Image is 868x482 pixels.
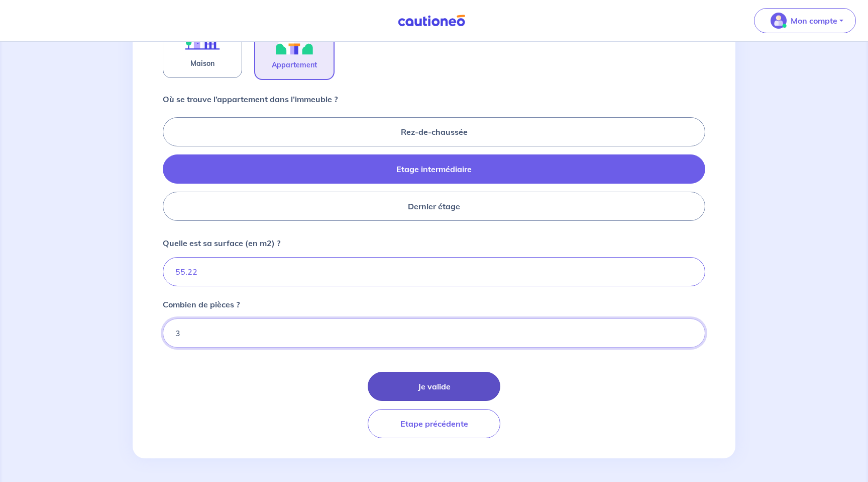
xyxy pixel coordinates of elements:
[163,257,705,286] input: Ex : 67
[163,318,705,348] input: Ex: 1
[394,15,469,27] img: Cautioneo
[163,93,338,105] p: Où se trouve l’appartement dans l’immeuble ?
[368,409,500,438] button: Etape précédente
[791,15,837,27] p: Mon compte
[163,117,705,146] label: Rez-de-chaussée
[163,237,280,249] p: Quelle est sa surface (en m2) ?
[163,154,705,184] label: Etage intermédiaire
[272,59,317,71] span: Appartement
[190,57,214,69] span: Maison
[163,192,705,221] label: Dernier étage
[163,298,240,310] p: Combien de pièces ?
[754,8,856,33] button: illu_account_valid_menu.svgMon compte
[368,372,500,401] button: Je valide
[771,13,787,29] img: illu_account_valid_menu.svg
